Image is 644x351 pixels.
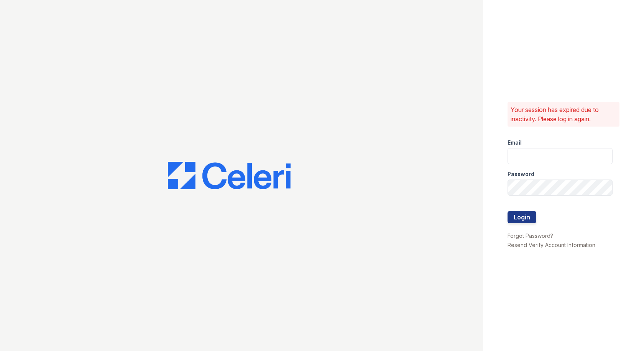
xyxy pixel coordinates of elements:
img: CE_Logo_Blue-a8612792a0a2168367f1c8372b55b34899dd931a85d93a1a3d3e32e68fde9ad4.png [168,162,291,190]
a: Resend Verify Account Information [508,242,595,248]
button: Login [508,211,536,223]
a: Forgot Password? [508,232,553,239]
p: Your session has expired due to inactivity. Please log in again. [511,105,616,124]
label: Password [508,170,534,178]
label: Email [508,139,522,147]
